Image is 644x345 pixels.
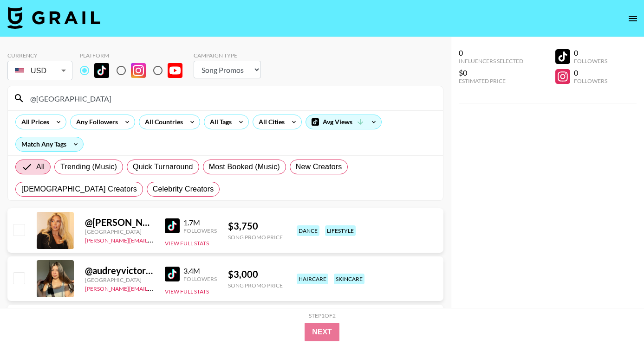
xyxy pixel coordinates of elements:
div: $ 3,000 [228,268,283,280]
div: Step 1 of 2 [309,312,336,319]
span: New Creators [296,161,342,172]
div: Estimated Price [459,77,523,84]
div: Followers [183,227,217,234]
span: Most Booked (Music) [209,161,280,172]
div: Influencers Selected [459,57,523,64]
div: Currency [7,52,72,59]
span: Celebrity Creators [153,184,214,195]
img: TikTok [94,63,109,78]
div: All Cities [253,115,286,129]
img: TikTok [165,218,180,233]
div: All Countries [139,115,185,129]
div: Campaign Type [194,52,261,59]
div: All Tags [204,115,234,129]
input: Search by User Name [25,91,437,106]
div: USD [9,63,71,79]
div: [GEOGRAPHIC_DATA] [85,228,154,235]
img: TikTok [165,267,180,281]
a: [PERSON_NAME][EMAIL_ADDRESS][DOMAIN_NAME] [85,283,222,292]
div: skincare [334,274,364,284]
a: [PERSON_NAME][EMAIL_ADDRESS][PERSON_NAME][DOMAIN_NAME] [85,235,267,244]
img: Instagram [131,63,146,78]
div: Avg Views [306,115,381,129]
button: View Full Stats [165,288,209,295]
div: $ 3,750 [228,220,283,232]
button: Next [305,323,339,341]
div: 3.4M [183,266,217,275]
div: haircare [297,274,328,284]
div: All Prices [16,115,51,129]
div: Followers [183,275,217,282]
span: Trending (Music) [60,161,117,172]
div: Song Promo Price [228,282,283,289]
span: All [36,161,45,172]
div: @ [PERSON_NAME].[PERSON_NAME] [85,217,154,228]
button: open drawer [624,9,642,28]
div: Song Promo Price [228,234,283,241]
div: 0 [574,48,607,57]
div: 1.7M [183,218,217,227]
img: Grail Talent [7,6,100,29]
div: lifestyle [325,225,356,236]
div: Any Followers [71,115,120,129]
button: View Full Stats [165,240,209,247]
span: [DEMOGRAPHIC_DATA] Creators [21,184,137,195]
div: Followers [574,77,607,84]
img: YouTube [168,63,182,78]
div: 0 [459,48,523,57]
div: $0 [459,68,523,77]
div: [GEOGRAPHIC_DATA] [85,276,154,283]
div: Platform [80,52,190,59]
div: dance [297,225,319,236]
div: Match Any Tags [16,137,83,151]
div: 0 [574,68,607,77]
span: Quick Turnaround [133,161,193,172]
div: Followers [574,57,607,64]
div: @ audreyvictoria_ [85,265,154,276]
